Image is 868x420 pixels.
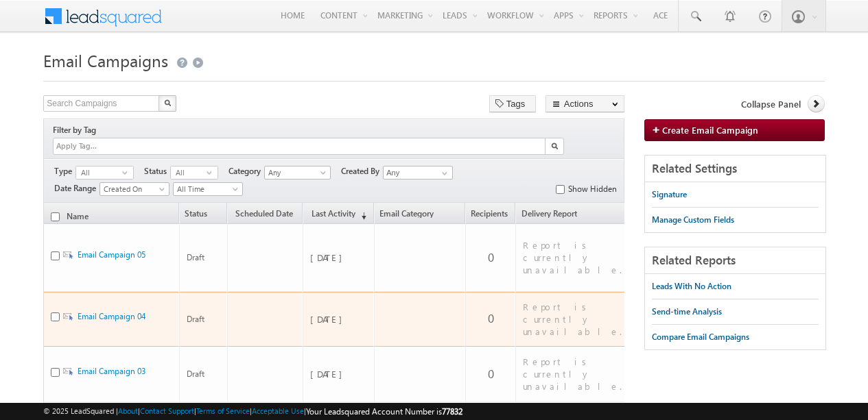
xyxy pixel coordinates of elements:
[434,166,451,180] a: Show All Items
[523,356,622,393] div: Report is currently unavailable.
[488,310,494,326] a: 0
[43,49,168,71] span: Email Campaigns
[652,125,662,134] img: add_icon.png
[652,325,749,349] a: Compare Email Campaigns
[662,124,758,136] span: Create Email Campaign
[100,183,165,195] span: Created On
[489,95,536,112] button: Tags
[442,406,462,417] span: 77832
[144,165,170,177] span: Status
[51,212,60,221] input: Check all records
[78,249,145,260] a: Email Campaign 05
[652,214,734,226] div: Manage Custom Fields
[546,95,624,112] button: Actions
[122,169,133,175] span: select
[62,211,95,221] a: Name
[652,208,734,232] a: Manage Custom Fields
[173,182,243,196] a: All Time
[118,406,138,415] a: About
[228,210,302,223] a: Scheduled Date
[310,251,368,264] span: [DATE]
[652,299,722,324] a: Send-time Analysis
[53,123,101,138] div: Filter by Tag
[523,301,622,338] div: Report is currently unavailable.
[652,331,749,343] div: Compare Email Campaigns
[488,366,494,382] a: 0
[187,313,221,325] span: Draft
[264,166,331,180] a: Any
[265,166,327,179] span: Any
[644,119,825,141] a: Create Email Campaign
[228,165,264,177] span: Category
[187,368,221,380] span: Draft
[252,406,304,415] a: Acceptable Use
[568,183,617,195] label: Show Hidden
[310,368,368,380] span: [DATE]
[43,405,462,418] span: © 2025 LeadSquared | | | | |
[521,210,590,218] span: Delivery Report
[652,306,722,318] div: Send-time Analysis
[652,182,687,207] a: Signature
[523,239,622,276] div: Report is currently unavailable.
[652,188,687,201] div: Signature
[308,210,355,218] span: Last Activity
[303,210,373,223] a: Last Activity(sorted descending)
[54,165,75,177] span: Type
[180,210,226,223] a: Status
[76,166,122,179] span: All
[652,280,731,293] div: Leads With No Action
[54,182,99,195] span: Date Range
[488,249,494,265] a: 0
[306,406,462,417] span: Your Leadsquared Account Number is
[78,311,145,321] a: Email Campaign 04
[233,210,295,218] span: Scheduled Date
[99,182,169,196] a: Created On
[171,166,207,179] span: All
[355,210,366,221] span: (sorted descending)
[741,98,801,110] span: Collapse Panel
[645,156,825,182] div: Related Settings
[78,366,145,376] a: Email Campaign 03
[187,251,221,264] span: Draft
[174,183,239,195] span: All Time
[341,165,383,177] span: Created By
[551,143,558,149] img: Search
[383,166,453,180] input: Type to Search
[196,406,250,415] a: Terms of Service
[652,274,731,299] a: Leads With No Action
[55,140,137,152] input: Apply Tag...
[645,247,825,274] div: Related Reports
[379,210,448,218] span: Email Category
[310,313,368,325] span: [DATE]
[140,406,194,415] a: Contact Support
[207,169,218,175] span: select
[466,210,515,223] a: Recipients
[164,99,171,106] img: Search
